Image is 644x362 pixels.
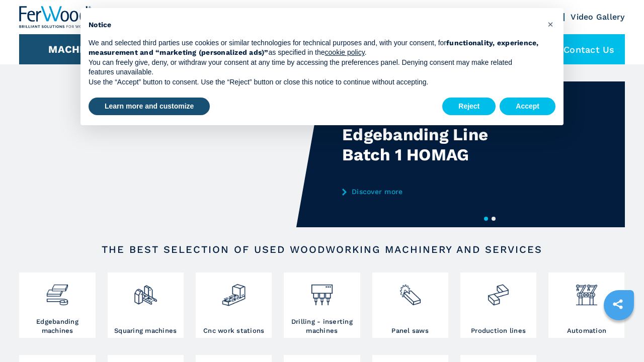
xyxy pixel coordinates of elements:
[442,98,496,116] button: Reject
[284,273,360,338] a: Drilling - inserting machines
[538,34,625,64] div: Contact us
[45,275,69,307] img: bordatrici_1.png
[221,275,246,307] img: centro_di_lavoro_cnc_2.png
[548,273,624,338] a: Automation
[460,273,536,338] a: Production lines
[398,275,423,307] img: sezionatrici_2.png
[574,275,599,307] img: automazione.png
[50,243,595,255] h2: The best selection of used woodworking machinery and services
[89,77,539,87] p: Use the “Accept” button to consent. Use the “Reject” button or close this notice to continue with...
[484,217,488,221] button: 1
[89,20,539,30] h2: Notice
[567,326,607,335] h3: Automation
[547,18,553,30] span: ×
[492,217,496,221] button: 2
[203,326,264,335] h3: Cnc work stations
[342,188,539,196] a: Discover more
[486,275,511,307] img: linee_di_produzione_2.png
[22,317,93,335] h3: Edgebanding machines
[108,273,184,338] a: Squaring machines
[325,48,365,56] a: cookie policy
[571,12,624,22] a: Video Gallery
[19,6,92,28] img: Ferwood
[309,275,334,307] img: foratrici_inseritrici_2.png
[89,58,539,77] p: You can freely give, deny, or withdraw your consent at any time by accessing the preferences pane...
[19,273,95,338] a: Edgebanding machines
[196,273,272,338] a: Cnc work stations
[542,16,558,32] button: Close this notice
[500,98,555,116] button: Accept
[605,292,630,317] a: sharethis
[89,39,539,57] strong: functionality, experience, measurement and “marketing (personalized ads)”
[391,326,429,335] h3: Panel saws
[372,273,448,338] a: Panel saws
[114,326,177,335] h3: Squaring machines
[133,275,158,307] img: squadratrici_2.png
[89,98,210,116] button: Learn more and customize
[19,81,322,227] video: Your browser does not support the video tag.
[471,326,526,335] h3: Production lines
[286,317,357,335] h3: Drilling - inserting machines
[48,43,104,55] button: Machines
[601,317,636,354] iframe: Chat
[89,38,539,58] p: We and selected third parties use cookies or similar technologies for technical purposes and, wit...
